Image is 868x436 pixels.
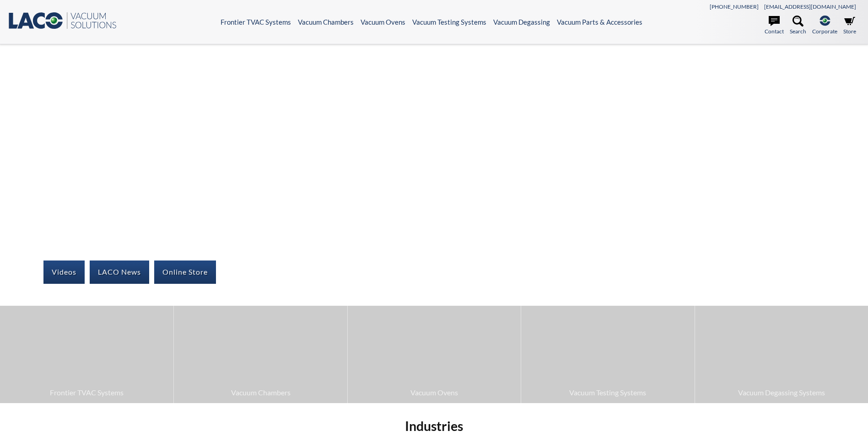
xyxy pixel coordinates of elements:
[710,3,759,10] a: [PHONE_NUMBER]
[298,18,354,26] a: Vacuum Chambers
[221,18,291,26] a: Frontier TVAC Systems
[790,16,806,36] a: Search
[700,387,863,399] span: Vacuum Degassing Systems
[526,387,690,399] span: Vacuum Testing Systems
[352,387,516,399] span: Vacuum Ovens
[695,306,868,403] a: Vacuum Degassing Systems
[412,18,486,26] a: Vacuum Testing Systems
[521,306,694,403] a: Vacuum Testing Systems
[361,18,405,26] a: Vacuum Ovens
[764,3,856,10] a: [EMAIL_ADDRESS][DOMAIN_NAME]
[178,387,342,399] span: Vacuum Chambers
[90,261,149,283] a: LACO News
[348,306,521,403] a: Vacuum Ovens
[557,18,642,26] a: Vacuum Parts & Accessories
[843,16,856,36] a: Store
[174,306,347,403] a: Vacuum Chambers
[154,261,216,283] a: Online Store
[43,261,85,283] a: Videos
[184,418,683,435] h2: Industries
[5,387,169,399] span: Frontier TVAC Systems
[812,27,837,36] span: Corporate
[765,16,784,36] a: Contact
[493,18,550,26] a: Vacuum Degassing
